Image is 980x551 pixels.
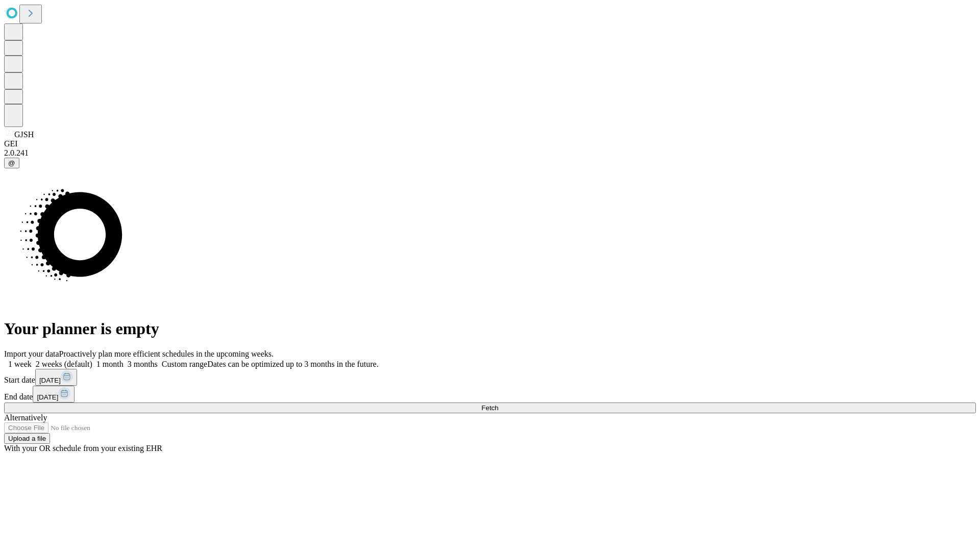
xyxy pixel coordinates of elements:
span: [DATE] [37,393,58,401]
span: 3 months [128,360,158,368]
div: 2.0.241 [4,148,976,158]
button: Fetch [4,403,976,413]
span: 2 weeks (default) [36,360,92,368]
div: End date [4,386,976,403]
span: Fetch [481,404,498,412]
button: @ [4,158,19,168]
span: Proactively plan more efficient schedules in the upcoming weeks. [59,349,274,358]
div: GEI [4,139,976,148]
span: @ [8,159,15,167]
button: [DATE] [35,369,77,386]
button: Upload a file [4,433,50,444]
h1: Your planner is empty [4,319,976,338]
span: Custom range [162,360,207,368]
span: 1 week [8,360,32,368]
span: 1 month [96,360,124,368]
button: [DATE] [33,386,75,403]
span: [DATE] [39,377,61,384]
span: Alternatively [4,413,47,422]
span: With your OR schedule from your existing EHR [4,444,162,453]
div: Start date [4,369,976,386]
span: GJSH [14,130,34,139]
span: Import your data [4,349,59,358]
span: Dates can be optimized up to 3 months in the future. [207,360,378,368]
